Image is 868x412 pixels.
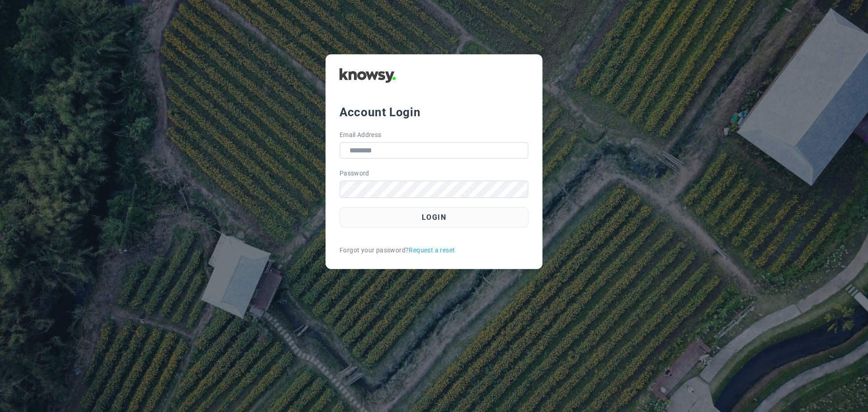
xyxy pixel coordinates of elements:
[340,130,382,140] label: Email Address
[340,169,369,178] label: Password
[409,246,455,255] a: Request a reset
[340,246,528,255] div: Forgot your password?
[340,104,528,120] div: Account Login
[340,207,528,227] button: Login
